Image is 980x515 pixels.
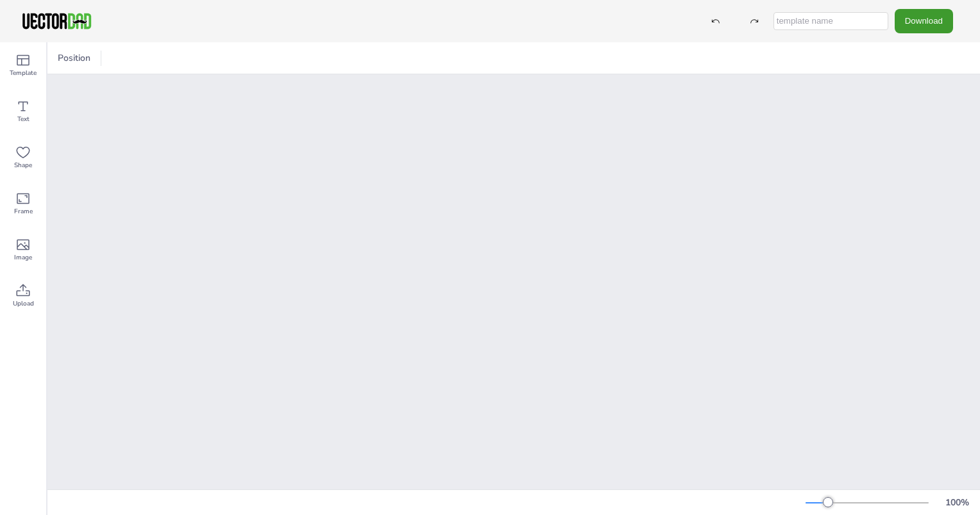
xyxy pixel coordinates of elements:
span: Frame [14,206,33,217]
span: Position [55,52,93,64]
span: Shape [14,160,32,170]
span: Text [17,114,30,124]
span: Template [10,68,37,78]
button: Download [895,9,953,33]
input: template name [773,12,888,30]
img: VectorDad-1.png [21,12,93,31]
div: 100 % [942,496,972,509]
span: Upload [13,298,34,309]
span: Image [14,252,32,263]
